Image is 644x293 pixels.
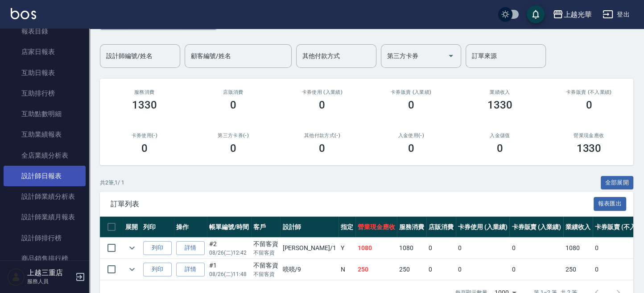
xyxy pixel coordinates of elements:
h3: 0 [319,99,325,111]
img: Person [7,268,25,286]
a: 互助日報表 [4,63,86,83]
p: 共 2 筆, 1 / 1 [100,179,124,187]
h2: 其他付款方式(-) [289,133,356,138]
h3: 0 [230,142,236,155]
h3: 0 [586,99,592,111]
h3: 0 [497,142,503,155]
td: 1080 [355,238,397,259]
th: 店販消費 [426,217,456,238]
th: 帳單編號/時間 [207,217,251,238]
h3: 1330 [132,99,157,111]
th: 操作 [174,217,207,238]
th: 指定 [339,217,355,238]
th: 展開 [123,217,141,238]
td: 250 [563,259,593,280]
td: #2 [207,238,251,259]
h3: 0 [141,142,148,155]
a: 設計師業績分析表 [4,186,86,207]
button: 列印 [143,263,172,276]
td: 1080 [397,238,426,259]
button: save [527,5,545,23]
a: 全店業績分析表 [4,145,86,166]
a: 商品銷售排行榜 [4,248,86,269]
a: 互助排行榜 [4,83,86,104]
button: expand row [125,241,139,255]
p: 不留客資 [253,249,278,257]
h2: 第三方卡券(-) [199,133,267,138]
td: 0 [456,259,510,280]
td: 250 [397,259,426,280]
h3: 0 [408,142,414,155]
button: 登出 [599,6,633,23]
h2: 卡券販賣 (入業績) [377,89,445,95]
a: 設計師排行榜 [4,228,86,248]
h2: 卡券販賣 (不入業績) [555,89,623,95]
td: 0 [426,238,456,259]
a: 報表匯出 [594,199,627,208]
h2: 入金使用(-) [377,133,445,138]
p: 服務人員 [27,277,73,285]
td: 1080 [563,238,593,259]
div: 不留客資 [253,261,278,270]
button: 報表匯出 [594,197,627,211]
button: 全部展開 [601,176,634,190]
td: Y [339,238,355,259]
h2: 店販消費 [199,89,267,95]
div: 不留客資 [253,239,278,249]
a: 詳情 [176,263,205,276]
h2: 卡券使用 (入業績) [289,89,356,95]
a: 互助業績報表 [4,124,86,145]
div: 上越光華 [563,9,592,20]
td: 250 [355,259,397,280]
p: 不留客資 [253,270,278,278]
h3: 1330 [576,142,601,155]
td: #1 [207,259,251,280]
h2: 營業現金應收 [555,133,623,138]
th: 客戶 [251,217,281,238]
h3: 0 [319,142,325,155]
h3: 0 [408,99,414,111]
th: 設計師 [280,217,338,238]
h3: 0 [230,99,236,111]
h2: 業績收入 [466,89,533,95]
h2: 卡券使用(-) [111,133,178,138]
button: 上越光華 [549,5,595,24]
button: Open [444,49,458,63]
p: 08/26 (二) 12:42 [209,249,249,257]
td: 0 [426,259,456,280]
h5: 上越三重店 [27,268,73,277]
a: 設計師業績月報表 [4,207,86,227]
td: 0 [456,238,510,259]
td: 0 [509,238,563,259]
button: expand row [125,263,139,276]
span: 訂單列表 [111,200,594,209]
h3: 服務消費 [111,89,178,95]
th: 卡券販賣 (入業績) [509,217,563,238]
h3: 1330 [487,99,512,111]
p: 08/26 (二) 11:48 [209,270,249,278]
td: N [339,259,355,280]
td: 0 [509,259,563,280]
a: 店家日報表 [4,42,86,62]
a: 互助點數明細 [4,104,86,124]
button: 列印 [143,241,172,255]
th: 業績收入 [563,217,593,238]
img: Logo [11,8,36,19]
a: 設計師日報表 [4,166,86,186]
td: [PERSON_NAME] /1 [280,238,338,259]
h2: 入金儲值 [466,133,533,138]
a: 詳情 [176,241,205,255]
td: 喨喨 /9 [280,259,338,280]
th: 卡券使用 (入業績) [456,217,510,238]
th: 列印 [141,217,174,238]
th: 營業現金應收 [355,217,397,238]
th: 服務消費 [397,217,426,238]
a: 報表目錄 [4,21,86,42]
